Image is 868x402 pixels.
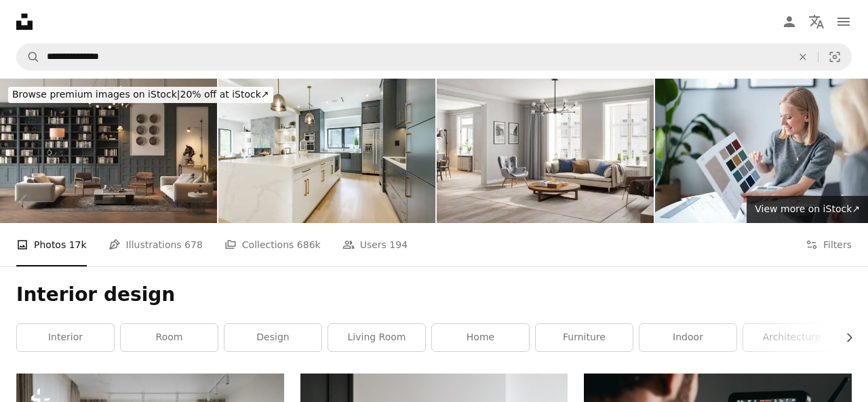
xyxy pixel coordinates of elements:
span: Browse premium images on iStock | [12,89,180,100]
h1: Interior design [16,283,852,307]
a: View more on iStock↗ [747,196,868,223]
a: Illustrations 678 [108,223,203,266]
a: home [432,324,529,351]
a: Collections 686k [224,223,321,266]
button: scroll list to the right [837,324,852,351]
a: Log in / Sign up [776,8,803,35]
a: living room [328,324,425,351]
a: architecture [743,324,840,351]
span: 686k [297,237,321,252]
a: room [121,324,218,351]
span: 678 [184,237,203,252]
button: Filters [806,223,852,266]
a: furniture [536,324,633,351]
img: Modern contemporary home interiors living room dining room kitchen bathroom bedroom office study ... [218,79,435,223]
a: indoor [639,324,736,351]
img: Scandinavian Style Cozy Living Room Interior [437,79,654,223]
form: Find visuals sitewide [16,43,852,71]
button: Visual search [818,44,851,70]
span: View more on iStock ↗ [755,203,860,214]
a: Next [821,136,868,266]
button: Search Unsplash [17,44,40,70]
a: design [224,324,321,351]
button: Menu [830,8,857,35]
span: 20% off at iStock ↗ [12,89,269,100]
button: Clear [788,44,818,70]
a: Users 194 [342,223,408,266]
a: interior [17,324,114,351]
a: Home — Unsplash [16,14,33,30]
span: 194 [389,237,408,252]
button: Language [803,8,830,35]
